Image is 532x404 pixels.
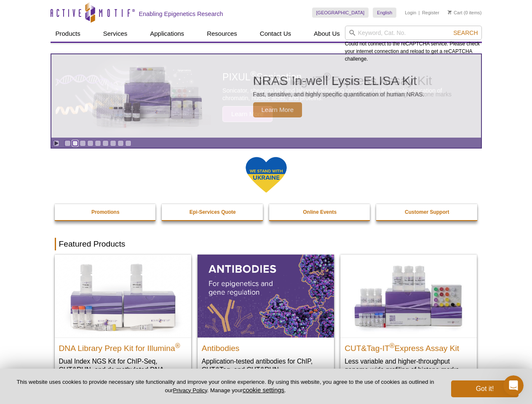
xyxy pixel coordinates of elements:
a: All Antibodies Antibodies Application-tested antibodies for ChIP, CUT&Tag, and CUT&RUN. [198,255,334,382]
sup: ® [390,342,395,349]
input: Keyword, Cat. No. [345,26,482,40]
a: Go to slide 8 [118,140,124,146]
strong: Online Events [303,209,337,215]
img: All Antibodies [198,255,334,337]
img: We Stand With Ukraine [245,156,287,194]
a: Go to slide 1 [64,140,71,146]
a: Go to slide 6 [102,140,109,146]
p: Less variable and higher-throughput genome-wide profiling of histone marks​. [345,357,473,374]
a: Go to slide 4 [87,140,94,146]
p: This website uses cookies to provide necessary site functionality and improve your online experie... [13,378,437,394]
a: English [373,8,396,18]
h2: DNA Library Prep Kit for Illumina [59,340,187,353]
iframe: Intercom live chat [503,375,524,396]
h2: Featured Products [55,238,478,250]
a: Privacy Policy [173,387,207,393]
h2: Antibodies [202,340,330,353]
span: Search [453,29,478,36]
a: Customer Support [376,204,478,220]
img: DNA Library Prep Kit for Illumina [55,255,191,337]
li: (0 items) [448,8,482,18]
button: Got it! [451,380,519,397]
span: Learn More [253,102,302,117]
a: Contact Us [255,26,296,42]
strong: Epi-Services Quote [190,209,236,215]
article: NRAS In-well Lysis ELISA Kit [51,54,481,138]
a: DNA Library Prep Kit for Illumina DNA Library Prep Kit for Illumina® Dual Index NGS Kit for ChIP-... [55,255,191,391]
a: Products [51,26,86,42]
strong: Promotions [91,209,120,215]
img: CUT&Tag-IT® Express Assay Kit [340,255,477,337]
p: Dual Index NGS Kit for ChIP-Seq, CUT&RUN, and ds methylated DNA assays. [59,357,187,383]
p: Fast, sensitive, and highly specific quantification of human NRAS. [253,90,425,98]
a: Applications [145,26,189,42]
img: NRAS In-well Lysis ELISA Kit [85,67,211,125]
a: Go to slide 5 [95,140,101,146]
h2: NRAS In-well Lysis ELISA Kit [253,74,425,87]
a: Services [98,26,133,42]
a: Login [405,10,416,16]
a: [GEOGRAPHIC_DATA] [312,8,369,18]
a: Go to slide 7 [110,140,116,146]
a: NRAS In-well Lysis ELISA Kit NRAS In-well Lysis ELISA Kit Fast, sensitive, and highly specific qu... [51,54,481,138]
img: Your Cart [448,10,452,14]
a: Cart [448,10,462,16]
li: | [419,8,420,18]
button: Search [451,29,480,37]
a: CUT&Tag-IT® Express Assay Kit CUT&Tag-IT®Express Assay Kit Less variable and higher-throughput ge... [340,255,477,382]
a: Go to slide 2 [72,140,78,146]
a: Resources [202,26,242,42]
h2: CUT&Tag-IT Express Assay Kit [345,340,473,353]
a: Register [422,10,439,16]
strong: Customer Support [405,209,449,215]
button: cookie settings [243,386,284,393]
div: Could not connect to the reCAPTCHA service. Please check your internet connection and reload to g... [345,26,482,63]
p: Application-tested antibodies for ChIP, CUT&Tag, and CUT&RUN. [202,357,330,374]
a: Online Events [269,204,371,220]
a: Epi-Services Quote [162,204,264,220]
a: Toggle autoplay [53,140,59,146]
a: About Us [309,26,345,42]
h2: Enabling Epigenetics Research [139,10,223,18]
a: Go to slide 3 [80,140,86,146]
a: Go to slide 9 [125,140,131,146]
sup: ® [175,342,180,349]
a: Promotions [55,204,157,220]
